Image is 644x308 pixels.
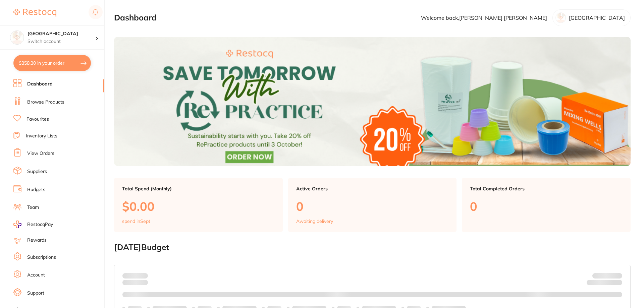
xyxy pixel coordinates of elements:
[122,199,275,213] p: $0.00
[296,199,449,213] p: 0
[13,5,56,20] a: Restocq Logo
[122,279,148,287] p: month
[28,30,95,37] h4: Katoomba Dental Centre
[27,272,45,279] a: Account
[296,219,333,224] p: Awaiting delivery
[296,186,449,191] p: Active Orders
[27,204,39,211] a: Team
[13,221,53,228] a: RestocqPay
[610,281,622,287] strong: $0.00
[27,237,47,244] a: Rewards
[27,81,53,87] a: Dashboard
[27,290,44,297] a: Support
[27,99,64,106] a: Browse Products
[27,168,47,175] a: Suppliers
[27,254,56,261] a: Subscriptions
[114,178,283,232] a: Total Spend (Monthly)$0.00spend inSept
[26,133,57,139] a: Inventory Lists
[136,273,148,279] strong: $0.00
[122,186,275,191] p: Total Spend (Monthly)
[13,221,21,228] img: RestocqPay
[462,178,631,232] a: Total Completed Orders0
[122,273,148,279] p: Spent:
[114,13,157,22] h2: Dashboard
[470,186,623,191] p: Total Completed Orders
[470,199,623,213] p: 0
[10,31,24,44] img: Katoomba Dental Centre
[569,15,625,21] p: [GEOGRAPHIC_DATA]
[609,273,622,279] strong: $NaN
[27,150,54,157] a: View Orders
[288,178,457,232] a: Active Orders0Awaiting delivery
[114,37,631,166] img: Dashboard
[587,279,622,287] p: Remaining:
[27,186,45,193] a: Budgets
[28,38,95,45] p: Switch account
[27,221,53,228] span: RestocqPay
[26,116,49,123] a: Favourites
[421,15,547,21] p: Welcome back, [PERSON_NAME] [PERSON_NAME]
[122,219,150,224] p: spend in Sept
[13,9,56,17] img: Restocq Logo
[13,55,91,71] button: $358.30 in your order
[114,243,631,252] h2: [DATE] Budget
[592,273,622,279] p: Budget:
